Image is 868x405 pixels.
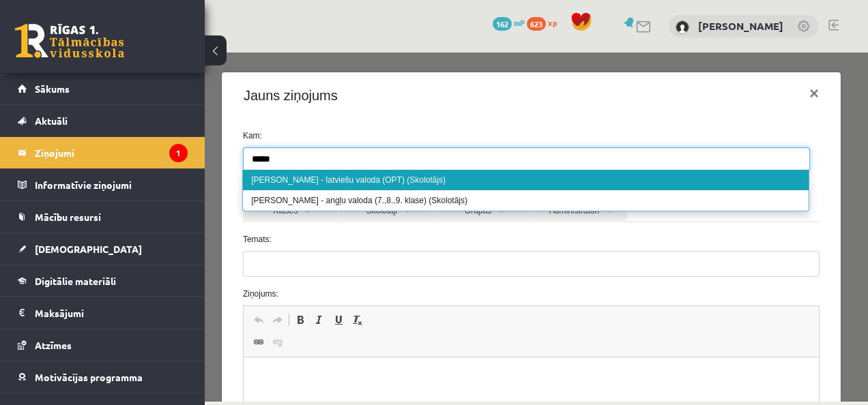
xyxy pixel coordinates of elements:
a: Italic (Ctrl+I) [105,258,124,276]
a: Atzīmes [18,329,188,361]
span: 162 [493,17,512,31]
span: [DEMOGRAPHIC_DATA] [35,243,142,255]
span: mP [514,17,525,28]
span: Sākums [35,82,70,95]
span: 623 [527,17,546,31]
a: Redo (Ctrl+Y) [63,258,83,276]
span: Atzīmes [35,339,72,351]
span: Aktuāli [35,115,68,127]
a: Ziņojumi1 [18,137,188,168]
img: Dmitrijs Dmitrijevs [676,20,689,34]
a: Motivācijas programma [18,361,188,393]
a: 162 mP [493,17,525,28]
a: Aktuāli [18,105,188,136]
label: Ziņojums: [28,235,625,247]
a: Link (Ctrl+K) [44,281,63,299]
span: Mācību resursi [35,211,101,223]
button: × [594,22,625,60]
a: Digitālie materiāli [18,265,188,297]
span: Motivācijas programma [35,371,143,383]
a: [DEMOGRAPHIC_DATA] [18,233,188,265]
a: Sākums [18,73,188,104]
a: [PERSON_NAME] [698,19,783,33]
label: Temats: [28,181,625,193]
li: [PERSON_NAME] - angļu valoda (7.,8.,9. klase) (Skolotājs) [38,138,604,158]
legend: Maksājumi [35,297,188,329]
a: Mācību resursi [18,201,188,232]
i: 1 [169,144,188,162]
span: Digitālie materiāli [35,275,116,287]
a: Rīgas 1. Tālmācības vidusskola [15,24,124,58]
label: Izvēlies adresātu grupas: [28,129,625,141]
li: [PERSON_NAME] - latviešu valoda (OPT) (Skolotājs) [38,117,604,138]
label: Kam: [28,77,625,89]
h4: Jauns ziņojums [39,33,133,53]
a: Remove Format [143,258,162,276]
a: Bold (Ctrl+B) [86,258,105,276]
a: Underline (Ctrl+U) [124,258,143,276]
legend: Informatīvie ziņojumi [35,169,188,200]
a: Informatīvie ziņojumi [18,169,188,200]
a: Undo (Ctrl+Z) [44,258,63,276]
a: Maksājumi [18,297,188,329]
a: Unlink [63,281,83,299]
a: 623 xp [527,17,564,28]
span: xp [548,17,557,28]
legend: Ziņojumi [35,137,188,168]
